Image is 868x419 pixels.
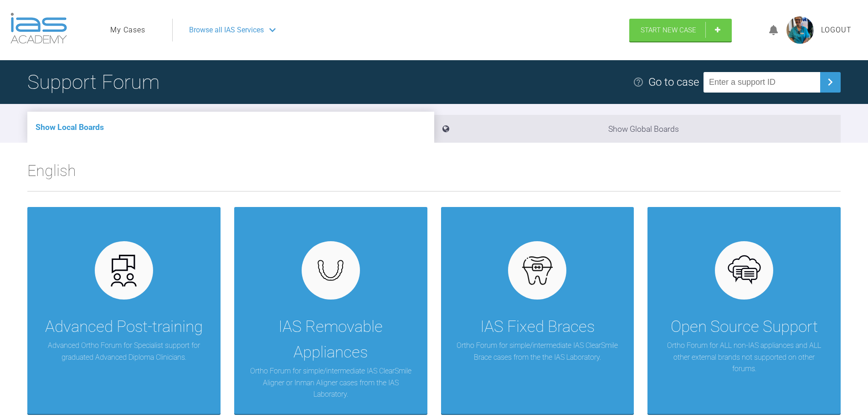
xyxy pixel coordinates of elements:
[520,253,555,288] img: fixed.9f4e6236.svg
[45,314,203,340] div: Advanced Post-training
[629,19,732,41] a: Start New Case
[633,77,644,88] img: help.e70b9f3d.svg
[27,158,841,191] h2: English
[27,112,434,143] li: Show Local Boards
[661,340,827,375] p: Ortho Forum for ALL non-IAS appliances and ALL other external brands not supported on other forums.
[234,207,427,414] a: IAS Removable AppliancesOrtho Forum for simple/intermediate IAS ClearSmile Aligner or Inman Align...
[671,314,818,340] div: Open Source Support
[704,72,820,93] input: Enter a support ID
[648,73,699,91] div: Go to case
[821,24,852,36] a: Logout
[823,75,837,89] img: chevronRight.28bd32b0.svg
[455,340,621,363] p: Ortho Forum for simple/intermediate IAS ClearSmile Brace cases from the the IAS Laboratory.
[110,24,145,36] a: My Cases
[647,207,841,414] a: Open Source SupportOrtho Forum for ALL non-IAS appliances and ALL other external brands not suppo...
[313,257,348,284] img: removables.927eaa4e.svg
[441,207,634,414] a: IAS Fixed BracesOrtho Forum for simple/intermediate IAS ClearSmile Brace cases from the the IAS L...
[641,26,696,34] span: Start New Case
[727,253,762,288] img: opensource.6e495855.svg
[248,314,414,365] div: IAS Removable Appliances
[27,207,221,414] a: Advanced Post-trainingAdvanced Ortho Forum for Specialist support for graduated Advanced Diploma ...
[248,365,414,400] p: Ortho Forum for simple/intermediate IAS ClearSmile Aligner or Inman Aligner cases from the IAS La...
[41,340,207,363] p: Advanced Ortho Forum for Specialist support for graduated Advanced Diploma Clinicians.
[786,16,814,44] img: profile.png
[189,24,264,36] span: Browse all IAS Services
[434,115,841,143] li: Show Global Boards
[480,314,595,340] div: IAS Fixed Braces
[27,66,159,98] h1: Support Forum
[10,13,67,44] img: logo-light.3e3ef733.png
[106,253,141,288] img: advanced.73cea251.svg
